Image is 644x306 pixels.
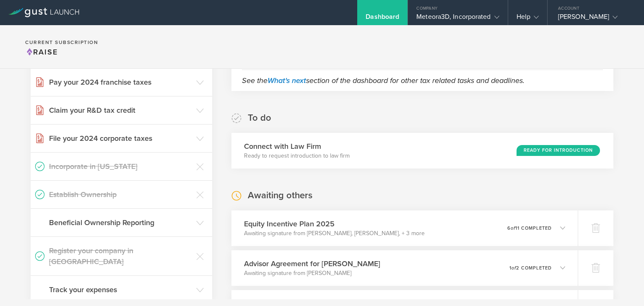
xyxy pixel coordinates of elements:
h3: Beneficial Ownership Reporting [49,217,192,228]
h3: Claim your R&D tax credit [49,105,192,116]
p: Awaiting signature from [PERSON_NAME], [PERSON_NAME], + 3 more [244,229,425,238]
p: 1 2 completed [509,266,552,270]
h3: Pay your 2024 franchise taxes [49,77,192,88]
div: Ready for Introduction [517,145,600,156]
h3: Equity Incentive Plan 2025 [244,218,425,229]
p: Ready to request introduction to law firm [244,152,350,160]
p: Awaiting signature from [PERSON_NAME] [244,269,380,277]
em: See the section of the dashboard for other tax related tasks and deadlines. [242,76,525,85]
h3: Connect with Law Firm [244,141,350,152]
h3: Advisor Agreement for [PERSON_NAME] [244,258,380,269]
a: What's next [267,76,306,85]
em: of [511,226,515,231]
h3: Incorporate in [US_STATE] [49,161,192,172]
h2: Current Subscription [25,40,98,45]
h2: To do [248,112,271,124]
h3: Establish Ownership [49,189,192,200]
p: 6 11 completed [507,226,552,231]
em: of [512,265,516,271]
div: Help [517,13,539,25]
h2: Awaiting others [248,189,312,202]
h3: Register your company in [GEOGRAPHIC_DATA] [49,245,192,267]
div: Dashboard [366,13,399,25]
h3: Track your expenses [49,284,192,295]
h3: File your 2024 corporate taxes [49,133,192,144]
div: Meteora3D, Incorporated [416,13,499,25]
div: [PERSON_NAME] [558,13,629,25]
span: Raise [25,47,58,57]
div: Connect with Law FirmReady to request introduction to law firmReady for Introduction [231,133,613,169]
